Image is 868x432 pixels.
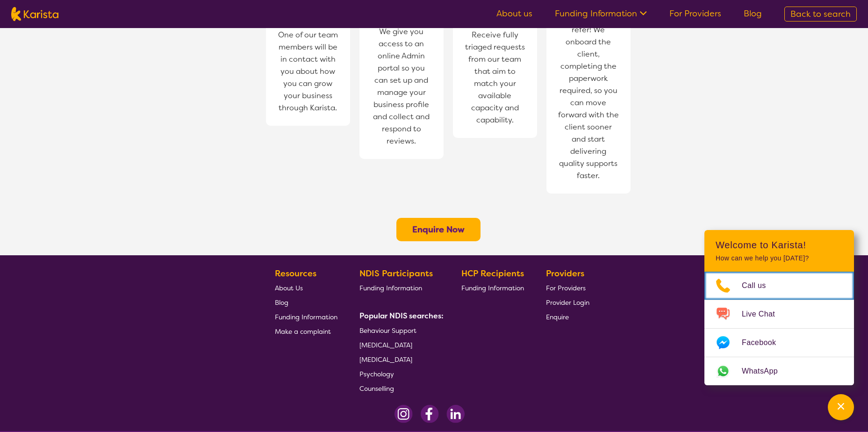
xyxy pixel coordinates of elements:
[546,298,589,307] span: Provider Login
[742,279,777,293] span: Call us
[275,324,337,338] a: Make a complaint
[546,295,589,310] a: Provider Login
[275,298,288,307] span: Blog
[420,405,439,423] img: Facebook
[669,8,721,19] a: For Providers
[359,367,440,381] a: Psychology
[716,254,843,262] p: How can we help you [DATE]?
[555,8,647,19] a: Funding Information
[461,284,524,292] span: Funding Information
[359,323,440,338] a: Behaviour Support
[716,239,843,251] h2: Welcome to Karista!
[462,27,528,129] span: Receive fully triaged requests from our team that aim to match your available capacity and capabi...
[395,405,413,423] img: Instagram
[359,281,440,295] a: Funding Information
[396,218,481,241] button: Enquire Now
[11,7,58,21] img: Karista logo
[359,341,412,349] span: [MEDICAL_DATA]
[359,311,444,321] b: Popular NDIS searches:
[359,326,416,335] span: Behaviour Support
[784,7,857,22] a: Back to search
[275,27,341,116] span: One of our team members will be in contact with you about how you can grow your business through ...
[275,284,303,292] span: About Us
[496,8,532,19] a: About us
[359,381,440,396] a: Counselling
[704,357,854,385] a: Web link opens in a new tab.
[369,23,434,150] span: We give you access to an online Admin portal so you can set up and manage your business profile a...
[359,384,394,393] span: Counselling
[275,327,331,336] span: Make a complaint
[790,8,851,20] span: Back to search
[412,224,465,235] a: Enquire Now
[359,338,440,352] a: [MEDICAL_DATA]
[359,352,440,367] a: [MEDICAL_DATA]
[742,364,789,378] span: WhatsApp
[275,268,316,279] b: Resources
[461,268,524,279] b: HCP Recipients
[546,281,589,295] a: For Providers
[704,272,854,385] ul: Choose channel
[359,284,422,292] span: Funding Information
[359,355,412,364] span: [MEDICAL_DATA]
[546,310,589,324] a: Enquire
[704,230,854,385] div: Channel Menu
[742,336,787,350] span: Facebook
[828,394,854,420] button: Channel Menu
[744,8,762,19] a: Blog
[546,313,569,321] span: Enquire
[546,284,586,292] span: For Providers
[742,307,786,321] span: Live Chat
[275,295,337,310] a: Blog
[359,370,394,378] span: Psychology
[275,281,337,295] a: About Us
[461,281,524,295] a: Funding Information
[556,9,621,184] span: We don't just refer! We onboard the client, completing the paperwork required, so you can move fo...
[446,405,465,423] img: LinkedIn
[275,313,337,321] span: Funding Information
[359,268,433,279] b: NDIS Participants
[546,268,584,279] b: Providers
[275,310,337,324] a: Funding Information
